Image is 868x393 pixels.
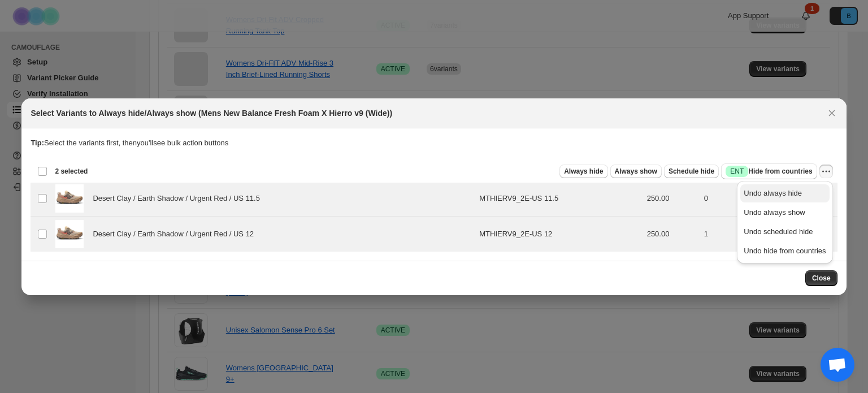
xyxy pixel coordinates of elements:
[744,189,802,197] span: Undo always hide
[819,165,833,178] button: More actions
[740,242,829,260] button: Undo hide from countries
[740,223,829,241] button: Undo scheduled hide
[31,139,44,147] strong: Tip:
[476,216,643,252] td: MTHIERV9_2E-US 12
[805,270,837,286] button: Close
[55,167,88,176] span: 2 selected
[812,274,831,283] span: Close
[476,180,643,216] td: MTHIERV9_2E-US 11.5
[55,184,84,213] img: Mens-New-Balance-Fresh-Foam-X-Hierro-v9-Wide-DesertClay_EarthShadow_UrgentRed-MTHIERV9_2E.jpg
[644,216,701,252] td: 250.00
[744,247,826,255] span: Undo hide from countries
[726,166,812,177] span: Hide from countries
[740,204,829,222] button: Undo always show
[559,165,607,178] button: Always hide
[55,220,84,248] img: Mens-New-Balance-Fresh-Foam-X-Hierro-v9-Wide-DesertClay_EarthShadow_UrgentRed-MTHIERV9_2E.jpg
[610,165,662,178] button: Always show
[744,227,813,236] span: Undo scheduled hide
[824,105,840,121] button: Close
[744,208,805,217] span: Undo always show
[669,167,714,176] span: Schedule hide
[615,167,657,176] span: Always show
[31,137,837,149] p: Select the variants first, then you'll see bulk action buttons
[730,167,744,176] span: ENT
[644,180,701,216] td: 250.00
[664,165,719,178] button: Schedule hide
[740,184,829,202] button: Undo always hide
[721,163,817,179] button: SuccessENTHide from countries
[31,107,392,119] h2: Select Variants to Always hide/Always show (Mens New Balance Fresh Foam X Hierro v9 (Wide))
[564,167,603,176] span: Always hide
[701,216,837,252] td: 1
[93,193,266,204] span: Desert Clay / Earth Shadow / Urgent Red / US 11.5
[821,348,854,382] a: Open chat
[93,228,260,240] span: Desert Clay / Earth Shadow / Urgent Red / US 12
[701,180,837,216] td: 0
